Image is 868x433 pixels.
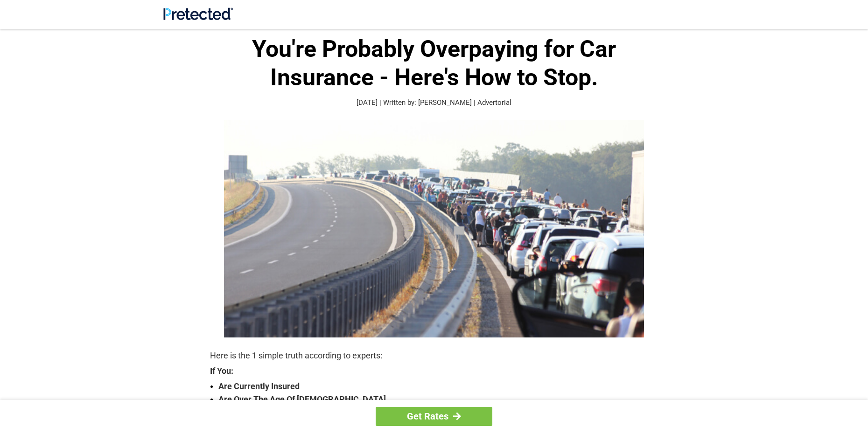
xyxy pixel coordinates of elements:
[163,13,233,22] a: Site Logo
[218,380,658,393] strong: Are Currently Insured
[210,349,658,362] p: Here is the 1 simple truth according to experts:
[210,35,658,92] h1: You're Probably Overpaying for Car Insurance - Here's How to Stop.
[210,367,658,375] strong: If You:
[218,393,658,406] strong: Are Over The Age Of [DEMOGRAPHIC_DATA]
[163,7,233,20] img: Site Logo
[210,97,658,108] p: [DATE] | Written by: [PERSON_NAME] | Advertorial
[376,407,492,426] a: Get Rates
